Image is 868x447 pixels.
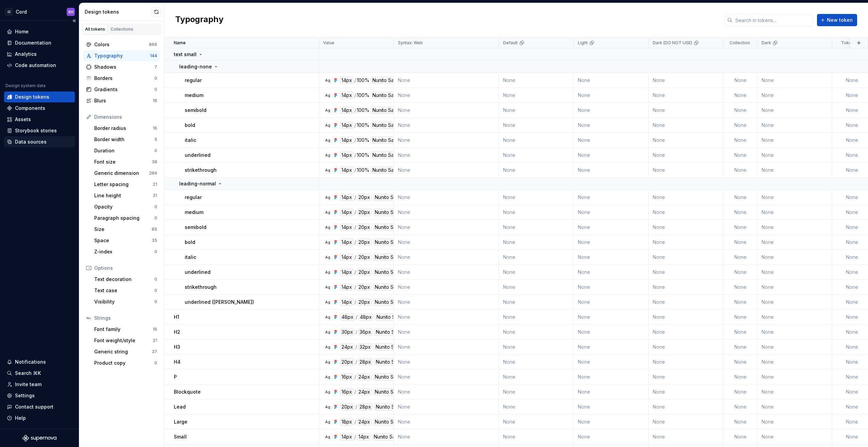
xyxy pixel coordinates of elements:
p: Collection [730,40,750,46]
a: Size85 [91,224,160,235]
button: Search ⌘K [4,368,75,379]
div: Nunito Sans [371,166,401,174]
div: / [354,238,356,246]
div: 144 [150,53,157,59]
div: 14px [340,77,354,84]
td: None [394,73,499,88]
div: Nunito Sans [371,121,401,129]
div: Notifications [15,359,46,365]
div: Opacity [94,203,154,210]
div: Ag [325,419,330,425]
a: Borders0 [83,73,160,84]
p: Light [578,40,588,46]
td: None [649,250,723,265]
a: Font weight/style21 [91,335,160,346]
div: Ag [325,239,330,245]
div: 0 [154,360,157,366]
a: Supernova Logo [22,435,56,442]
td: None [394,250,499,265]
div: Dimensions [94,114,157,120]
p: text small [174,51,197,58]
div: 14px [340,166,354,174]
div: 100% [357,121,369,129]
div: Typography [94,52,150,59]
div: Z-index [94,248,154,255]
td: None [723,73,757,88]
div: 100% [357,106,369,114]
a: Data sources [4,136,75,147]
div: / [354,136,356,144]
td: None [757,88,832,103]
div: 20px [357,238,372,246]
div: All tokens [85,27,105,32]
div: 866 [149,42,157,47]
td: None [649,118,723,133]
div: Space [94,237,152,244]
td: None [394,163,499,178]
div: 20px [357,223,372,231]
div: Ag [325,284,330,290]
div: Ag [325,389,330,395]
div: 37 [152,349,157,354]
button: C/CordKH [1,4,78,19]
div: / [354,223,356,231]
div: 0 [154,299,157,304]
td: None [499,190,574,205]
td: None [649,205,723,220]
div: Ag [325,299,330,305]
div: Border width [94,136,154,143]
td: None [649,133,723,148]
td: None [723,190,757,205]
td: None [757,190,832,205]
td: None [723,163,757,178]
div: Invite team [15,381,41,388]
a: Product copy0 [91,358,160,368]
td: None [723,118,757,133]
div: Design system data [5,83,46,88]
div: 14px [340,209,354,216]
td: None [499,73,574,88]
div: Size [94,226,152,233]
td: None [394,235,499,250]
td: None [394,118,499,133]
td: None [757,250,832,265]
button: Collapse sidebar [69,16,79,26]
div: 31 [153,193,157,198]
div: Ag [325,122,330,128]
td: None [723,220,757,235]
td: None [574,73,649,88]
a: Line height31 [91,190,160,201]
td: None [757,220,832,235]
p: Dark [762,40,771,46]
div: Assets [15,116,31,123]
td: None [499,235,574,250]
td: None [499,163,574,178]
a: Components [4,103,75,114]
div: Line height [94,192,153,199]
div: Borders [94,75,154,82]
div: 100% [357,136,369,144]
div: 38 [152,159,157,165]
div: Nunito Sans [373,238,403,246]
div: Settings [15,392,35,399]
div: Ag [325,195,330,200]
div: / [354,92,356,99]
div: / [354,194,356,201]
h2: Typography [175,14,223,26]
div: Font weight/style [94,337,153,344]
div: 0 [154,277,157,282]
div: 16 [153,327,157,332]
a: Visibility0 [91,296,160,307]
div: 0 [154,204,157,210]
button: Help [4,413,75,424]
div: 5 [154,137,157,142]
div: / [354,151,356,159]
a: Letter spacing21 [91,179,160,190]
div: 14px [340,92,354,99]
td: None [499,148,574,163]
div: Help [15,415,26,421]
td: None [394,148,499,163]
a: Settings [4,390,75,401]
div: 14px [340,238,354,246]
